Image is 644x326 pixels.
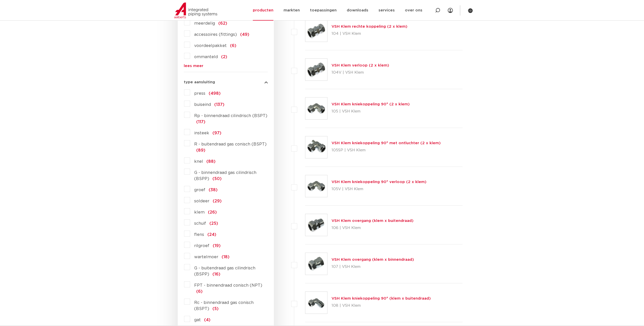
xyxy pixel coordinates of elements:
span: gat [194,318,201,322]
img: Thumbnail for VSH Klem kniekoppeling 90° (klem x buitendraad) [305,292,327,314]
span: (2) [221,55,227,59]
img: Thumbnail for VSH Klem kniekoppeling 90° verloop (2 x klem) [305,175,327,197]
button: type aansluiting [184,80,268,84]
span: soldeer [194,199,209,203]
span: (19) [213,244,221,248]
span: ommanteld [194,55,218,59]
img: Thumbnail for VSH Klem rechte koppeling (2 x klem) [305,20,327,42]
span: (5) [212,307,219,311]
span: (97) [212,131,221,135]
span: (24) [207,233,216,237]
a: VSH Klem kniekoppeling 90° met ontluchter (2 x klem) [332,141,441,145]
a: VSH Klem overgang (klem x binnendraad) [332,258,414,262]
span: (49) [240,32,249,37]
a: VSH Klem overgang (klem x buitendraad) [332,219,414,223]
span: (4) [204,318,210,322]
span: (117) [196,120,205,124]
span: Rc - binnendraad gas conisch (BSPT) [194,301,254,311]
img: Thumbnail for VSH Klem overgang (klem x buitendraad) [305,214,327,236]
span: (38) [209,188,218,192]
span: knel [194,159,203,164]
span: G - binnendraad gas cilindrisch (BSPP) [194,171,256,181]
span: (89) [196,148,205,152]
p: 104 | VSH Klem [332,30,407,38]
img: Thumbnail for VSH Klem verloop (2 x klem) [305,59,327,80]
span: (137) [214,103,224,107]
span: (88) [206,159,216,164]
p: 108 | VSH Klem [332,302,431,310]
img: Thumbnail for VSH Klem kniekoppeling 90° met ontluchter (2 x klem) [305,136,327,158]
span: buiseind [194,103,211,107]
span: (6) [230,44,236,48]
img: Thumbnail for VSH Klem kniekoppeling 90° (2 x klem) [305,97,327,119]
a: lees meer [184,64,268,68]
span: (25) [209,221,218,225]
span: flens [194,233,204,237]
span: insteek [194,131,209,135]
p: 106 | VSH Klem [332,224,414,232]
span: (50) [212,177,222,181]
span: R - buitendraad gas conisch (BSPT) [194,142,267,146]
span: (29) [213,199,222,203]
span: (26) [208,210,217,214]
a: VSH Klem verloop (2 x klem) [332,63,389,67]
span: Rp - binnendraad cilindrisch (BSPT) [194,114,267,118]
p: 104V | VSH Klem [332,69,389,77]
span: (62) [218,21,227,25]
a: VSH Klem kniekoppeling 90° (klem x buitendraad) [332,297,431,300]
span: schuif [194,221,206,225]
span: wartelmoer [194,255,218,259]
a: VSH Klem kniekoppeling 90° verloop (2 x klem) [332,180,426,184]
p: 105V | VSH Klem [332,185,426,193]
span: (6) [196,289,203,294]
span: (18) [222,255,229,259]
p: 105SP | VSH Klem [332,146,441,154]
span: accessoires (fittings) [194,32,237,37]
span: (498) [209,91,221,95]
span: rilgroef [194,244,209,248]
span: (16) [212,272,220,276]
a: VSH Klem rechte koppeling (2 x klem) [332,25,407,28]
a: VSH Klem kniekoppeling 90° (2 x klem) [332,102,410,106]
p: 107 | VSH Klem [332,263,414,271]
span: meerdelig [194,21,215,25]
span: groef [194,188,205,192]
img: Thumbnail for VSH Klem overgang (klem x binnendraad) [305,253,327,275]
span: klem [194,210,205,214]
span: press [194,91,205,95]
span: voordeelpakket [194,44,227,48]
span: FPT - binnendraad conisch (NPT) [194,283,262,287]
p: 105 | VSH Klem [332,107,410,116]
span: type aansluiting [184,80,215,84]
span: G - buitendraad gas cilindrisch (BSPP) [194,266,255,276]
